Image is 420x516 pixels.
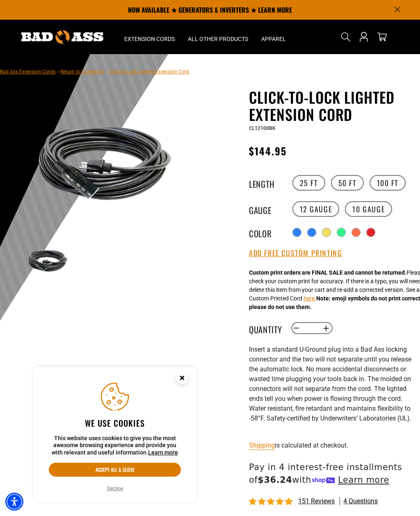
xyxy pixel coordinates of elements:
button: Accept all & close [49,463,181,477]
p: This website uses cookies to give you the most awesome browsing experience and provide you with r... [49,435,181,457]
span: CL12100BK [249,125,276,131]
label: 50 FT [331,175,364,191]
span: 4.87 stars [249,498,294,506]
div: I [249,345,414,433]
img: Bad Ass Extension Cords [21,30,103,44]
a: Open this option [357,20,370,54]
span: All Other Products [188,35,248,43]
h2: We use cookies [49,418,181,428]
summary: All Other Products [181,20,255,54]
label: 100 FT [370,175,406,191]
span: 151 reviews [298,497,335,505]
a: Return to Collection [60,69,104,75]
span: › [57,69,59,75]
span: Extension Cords [124,35,175,43]
a: This website uses cookies to give you the most awesome browsing experience and provide you with r... [148,449,178,456]
span: › [105,69,107,75]
legend: Gauge [249,204,290,214]
summary: Search [339,30,352,43]
button: Close this option [167,366,197,392]
legend: Color [249,227,290,238]
aside: Cookie Consent [33,366,197,503]
legend: Length [249,177,290,188]
span: $144.95 [249,143,287,158]
summary: Apparel [255,20,292,54]
button: Add Free Custom Printing [249,249,342,258]
img: black [24,245,72,277]
label: Quantity [249,323,290,334]
summary: Extension Cords [118,20,181,54]
strong: Custom print orders are FINAL SALE and cannot be returned. [249,269,406,276]
span: Click-to-Lock Lighted Extension Cord [109,69,189,75]
label: 25 FT [292,175,325,191]
button: Decline [105,484,126,493]
label: 12 Gauge [292,201,340,217]
div: Accessibility Menu [5,493,23,511]
label: 10 Gauge [345,201,392,217]
a: Shipping [249,441,275,449]
h1: Click-to-Lock Lighted Extension Cord [249,89,414,123]
span: nsert a standard U-Ground plug into a Bad Ass locking connector and the two will not separate unt... [249,346,411,422]
div: is calculated at checkout. [249,440,414,451]
span: 4 questions [343,497,378,506]
span: Apparel [261,35,286,43]
button: here [304,294,315,303]
a: cart [375,32,388,42]
img: black [24,109,186,217]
